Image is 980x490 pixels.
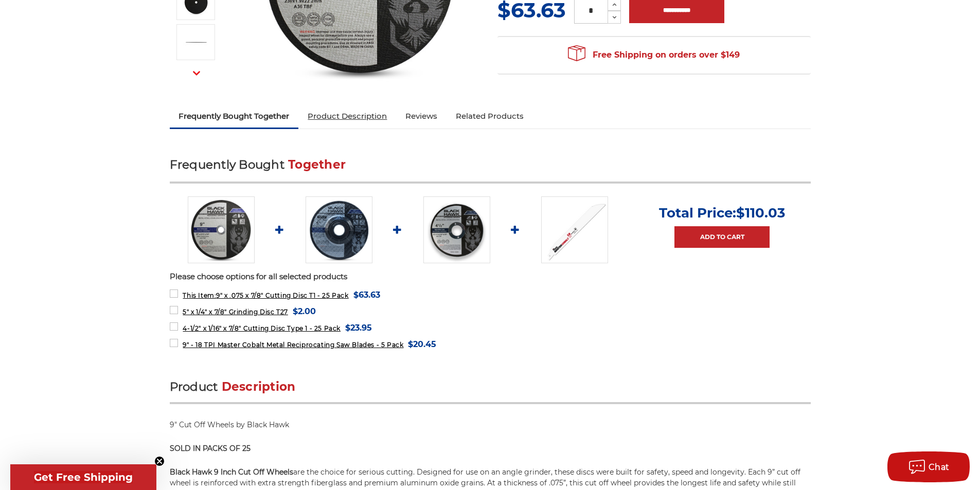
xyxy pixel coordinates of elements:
[447,105,533,128] a: Related Products
[10,464,156,490] div: Get Free ShippingClose teaser
[170,379,218,394] span: Product
[736,205,785,221] span: $110.03
[353,288,380,302] span: $63.63
[170,105,299,128] a: Frequently Bought Together
[396,105,447,128] a: Reviews
[222,379,296,394] span: Description
[183,292,348,299] span: 9" x .075 x 7/8" Cutting Disc T1 - 25 Pack
[298,105,396,128] a: Product Description
[183,29,209,55] img: 9 inch cut off disc with .075" thickness
[929,462,950,472] span: Chat
[288,157,346,172] span: Together
[293,304,316,318] span: $2.00
[170,157,284,172] span: Frequently Bought
[183,324,341,332] span: 4-1/2" x 1/16" x 7/8" Cutting Disc Type 1 - 25 Pack
[887,451,970,482] button: Chat
[170,467,293,477] strong: Black Hawk 9 Inch Cut Off Wheels
[183,341,403,349] span: 9" - 18 TPI Master Cobalt Metal Reciprocating Saw Blades - 5 Pack
[345,321,372,335] span: $23.95
[674,226,770,248] a: Add to Cart
[170,420,811,430] p: 9" Cut Off Wheels by Black Hawk
[34,471,133,483] span: Get Free Shipping
[170,271,811,283] p: Please choose options for all selected products
[659,205,785,221] p: Total Price:
[184,62,209,84] button: Next
[154,456,165,466] button: Close teaser
[170,444,251,453] strong: SOLD IN PACKS OF 25
[568,45,740,65] span: Free Shipping on orders over $149
[408,337,436,351] span: $20.45
[183,308,288,316] span: 5" x 1/4" x 7/8" Grinding Disc T27
[188,196,255,263] img: 9 inch cut off wheel
[183,292,216,299] strong: This Item:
